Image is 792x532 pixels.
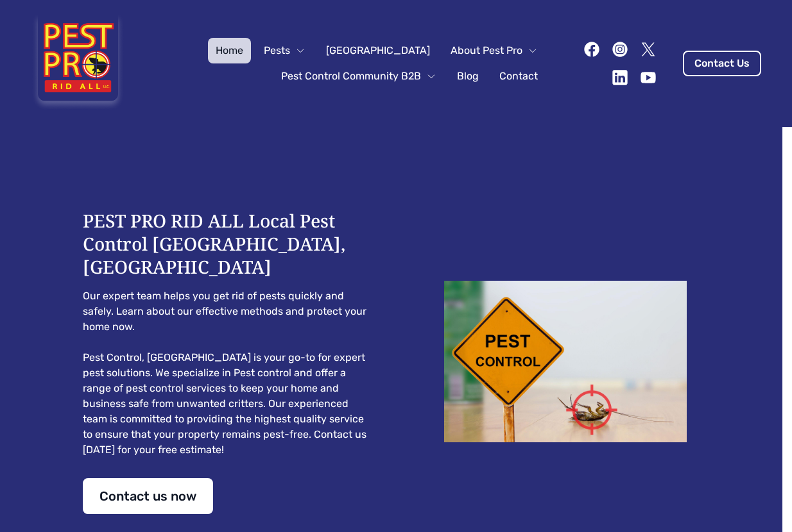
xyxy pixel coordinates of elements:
span: Pest Control Community B2B [281,69,421,84]
button: Pest Control Community B2B [273,63,444,89]
a: Contact us now [83,478,213,514]
pre: Our expert team helps you get rid of pests quickly and safely. Learn about our effective methods ... [83,288,370,458]
button: About Pest Pro [443,38,546,63]
img: Pest Pro Rid All [31,15,125,112]
span: About Pest Pro [451,43,522,58]
a: Home [208,38,251,63]
span: Pests [264,43,290,58]
a: Blog [449,63,486,89]
a: Contact [492,63,546,89]
img: Dead cockroach on floor with caution sign pest control [422,281,709,442]
a: [GEOGRAPHIC_DATA] [318,38,438,63]
h1: PEST PRO RID ALL Local Pest Control [GEOGRAPHIC_DATA], [GEOGRAPHIC_DATA] [83,209,370,278]
a: Contact Us [683,51,761,76]
button: Pests [256,38,313,63]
